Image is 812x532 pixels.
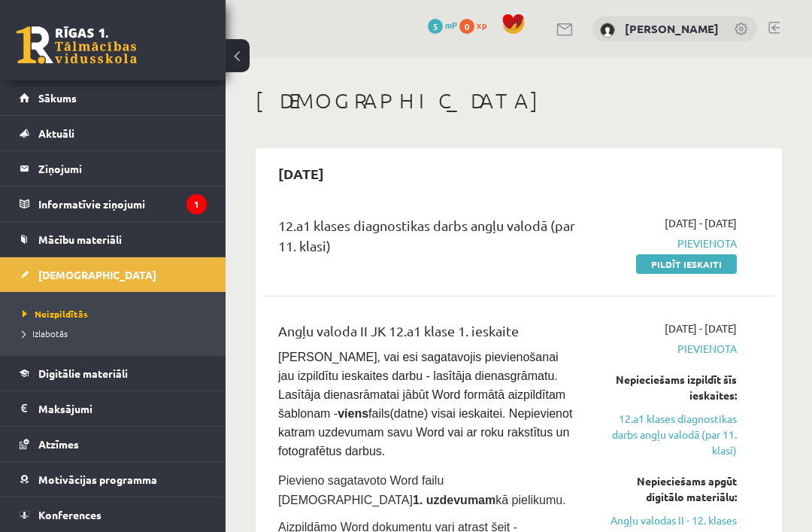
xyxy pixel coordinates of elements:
[428,19,443,34] span: 5
[186,194,207,214] i: 1
[38,126,74,140] span: Aktuāli
[23,308,88,320] span: Neizpildītās
[38,391,207,426] legend: Maksājumi
[23,327,68,339] span: Izlabotās
[459,19,494,31] a: 0 xp
[600,23,615,38] img: Ilze Everte
[20,427,207,461] a: Atzīmes
[17,26,137,64] a: Rīgas 1. Tālmācības vidusskola
[665,215,737,231] span: [DATE] - [DATE]
[459,19,474,34] span: 0
[20,222,207,257] a: Mācību materiāli
[38,187,207,221] legend: Informatīvie ziņojumi
[636,254,737,274] a: Pildīt ieskaiti
[38,233,122,246] span: Mācību materiāli
[445,19,457,31] span: mP
[20,391,207,426] a: Maksājumi
[38,268,156,281] span: [DEMOGRAPHIC_DATA]
[23,327,211,340] a: Izlabotās
[20,497,207,532] a: Konferences
[20,187,207,221] a: Informatīvie ziņojumi1
[38,508,101,521] span: Konferences
[20,81,207,115] a: Sākums
[599,372,737,403] div: Nepieciešams izpildīt šīs ieskaites:
[278,321,577,348] div: Angļu valoda II JK 12.a1 klase 1. ieskaite
[477,19,486,31] span: xp
[263,156,339,191] h2: [DATE]
[278,474,566,506] span: Pievieno sagatavoto Word failu [DEMOGRAPHIC_DATA] kā pielikumu.
[38,366,128,380] span: Digitālie materiāli
[38,473,157,486] span: Motivācijas programma
[665,321,737,336] span: [DATE] - [DATE]
[278,351,576,458] span: [PERSON_NAME], vai esi sagatavojis pievienošanai jau izpildītu ieskaites darbu - lasītāja dienasg...
[599,341,737,357] span: Pievienota
[256,88,782,114] h1: [DEMOGRAPHIC_DATA]
[20,257,207,292] a: [DEMOGRAPHIC_DATA]
[338,407,368,420] strong: viens
[20,151,207,186] a: Ziņojumi
[428,19,457,31] a: 5 mP
[23,307,211,321] a: Neizpildītās
[20,356,207,391] a: Digitālie materiāli
[38,91,77,105] span: Sākums
[278,215,577,263] div: 12.a1 klases diagnostikas darbs angļu valodā (par 11. klasi)
[599,473,737,505] div: Nepieciešams apgūt digitālo materiālu:
[413,494,495,506] strong: 1. uzdevumam
[599,236,737,251] span: Pievienota
[625,21,719,36] a: [PERSON_NAME]
[20,462,207,497] a: Motivācijas programma
[38,437,79,451] span: Atzīmes
[599,411,737,458] a: 12.a1 klases diagnostikas darbs angļu valodā (par 11. klasi)
[20,116,207,150] a: Aktuāli
[38,151,207,186] legend: Ziņojumi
